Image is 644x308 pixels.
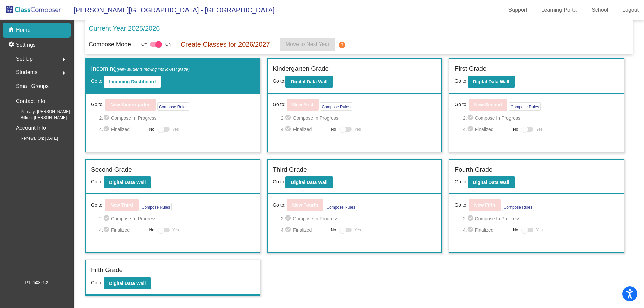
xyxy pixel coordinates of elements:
[141,41,147,47] span: Off
[10,109,70,115] span: Primary: [PERSON_NAME]
[103,214,111,223] mat-icon: check_circle
[99,125,146,133] span: 4. Finalized
[467,114,475,122] mat-icon: check_circle
[110,102,151,107] b: New Kindergarten
[320,102,352,111] button: Compose Rules
[140,203,172,211] button: Compose Rules
[331,227,336,233] span: No
[109,79,156,84] b: Incoming Dashboard
[91,78,104,84] span: Go to:
[463,226,509,234] span: 4. Finalized
[463,214,619,223] span: 2. Compose In Progress
[60,69,68,77] mat-icon: arrow_right
[474,102,502,107] b: New Second
[286,41,330,47] span: Move to Next Year
[172,226,179,234] span: Yes
[454,78,467,84] span: Go to:
[354,125,361,133] span: Yes
[287,99,319,111] button: New First
[454,202,467,209] span: Go to:
[273,78,285,84] span: Go to:
[503,5,533,15] a: Support
[338,41,346,49] mat-icon: help
[536,125,543,133] span: Yes
[109,281,146,286] b: Digital Data Wall
[473,79,509,84] b: Digital Data Wall
[292,102,313,107] b: New First
[291,180,327,185] b: Digital Data Wall
[16,97,45,106] p: Contact Info
[467,214,475,223] mat-icon: check_circle
[280,38,335,51] button: Move to Next Year
[16,82,49,91] p: Small Groups
[281,125,328,133] span: 4. Finalized
[474,202,495,208] b: New Fifth
[149,227,154,233] span: No
[105,99,156,111] button: New Kindergarten
[60,56,68,64] mat-icon: arrow_right
[149,126,154,132] span: No
[16,41,36,49] p: Settings
[99,214,255,223] span: 2. Compose In Progress
[91,64,190,74] label: Incoming
[89,40,131,49] p: Compose Mode
[473,180,509,185] b: Digital Data Wall
[103,114,111,122] mat-icon: check_circle
[354,226,361,234] span: Yes
[103,226,111,234] mat-icon: check_circle
[469,99,507,111] button: New Second
[16,26,31,34] p: Home
[8,41,16,49] mat-icon: settings
[281,214,437,223] span: 2. Compose In Progress
[165,41,171,47] span: On
[10,115,67,121] span: Billing: [PERSON_NAME]
[117,67,190,72] span: (New students moving into lowest grade)
[468,76,515,88] button: Digital Data Wall
[469,199,501,211] button: New Fifth
[273,101,285,108] span: Go to:
[513,126,518,132] span: No
[468,176,515,188] button: Digital Data Wall
[10,135,58,141] span: Renewal On: [DATE]
[273,202,285,209] span: Go to:
[463,125,509,133] span: 4. Finalized
[325,203,357,211] button: Compose Rules
[110,202,133,208] b: New Third
[91,265,123,275] label: Fifth Grade
[617,5,644,15] a: Logout
[91,101,104,108] span: Go to:
[273,179,285,184] span: Go to:
[287,199,323,211] button: New Fourth
[536,5,583,15] a: Learning Portal
[91,179,104,184] span: Go to:
[181,39,270,49] p: Create Classes for 2026/2027
[91,165,132,175] label: Second Grade
[291,79,327,84] b: Digital Data Wall
[454,165,492,175] label: Fourth Grade
[285,176,333,188] button: Digital Data Wall
[292,202,318,208] b: New Fourth
[285,114,293,122] mat-icon: check_circle
[104,76,161,88] button: Incoming Dashboard
[513,227,518,233] span: No
[273,64,329,74] label: Kindergarten Grade
[281,226,328,234] span: 4. Finalized
[502,203,534,211] button: Compose Rules
[105,199,139,211] button: New Third
[273,165,307,175] label: Third Grade
[172,125,179,133] span: Yes
[99,226,146,234] span: 4. Finalized
[16,54,33,64] span: Set Up
[281,114,437,122] span: 2. Compose In Progress
[586,5,613,15] a: School
[454,64,486,74] label: First Grade
[331,126,336,132] span: No
[89,23,160,34] p: Current Year 2025/2026
[157,102,189,111] button: Compose Rules
[91,202,104,209] span: Go to:
[285,226,293,234] mat-icon: check_circle
[454,101,467,108] span: Go to:
[454,179,467,184] span: Go to:
[109,180,146,185] b: Digital Data Wall
[99,114,255,122] span: 2. Compose In Progress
